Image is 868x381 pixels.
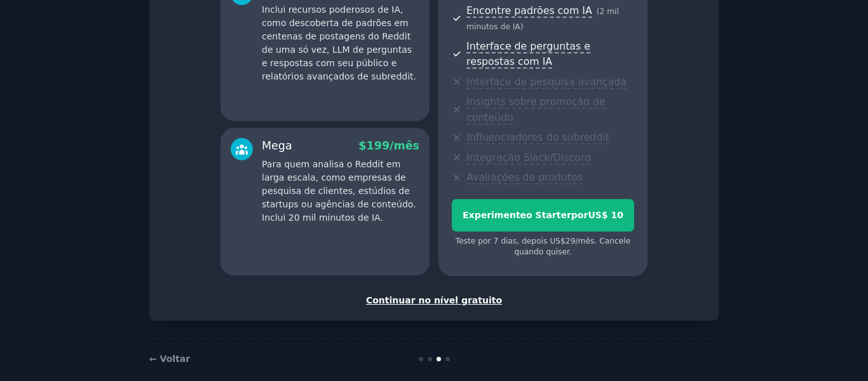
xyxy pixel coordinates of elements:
font: Mega [262,139,292,152]
font: Avaliações de produtos [466,171,583,183]
a: ← Voltar [149,354,190,364]
font: por [571,210,588,220]
font: Para quem analisa o Reddit em larga escala, como empresas de pesquisa de clientes, estúdios de st... [262,159,416,223]
font: 2 mil minutos de IA [466,7,619,32]
font: US$ 10 [588,210,623,220]
font: 199 [367,139,390,152]
font: Interface de perguntas e respostas com IA [466,40,590,68]
font: Integração Slack/Discord [466,151,591,163]
font: Inclui recursos poderosos de IA, como descoberta de padrões em centenas de postagens do Reddit de... [262,4,416,81]
font: /mês [575,237,594,246]
font: 29 [566,237,576,246]
font: $ [358,139,366,152]
font: ) [520,22,524,31]
font: /mês [390,139,419,152]
font: Continuar no nível gratuito [366,295,502,305]
font: Teste por 7 dias [456,237,517,246]
font: ( [597,7,600,16]
font: Encontre padrões com IA [466,4,592,17]
font: , depois US$ [517,237,566,246]
font: Insights sobre promoção de conteúdo [466,95,606,123]
font: Experimente [463,210,526,220]
font: Influenciadores do subreddit [466,131,609,143]
font: o Starter [526,210,571,220]
font: Interface de pesquisa avançada [466,76,627,88]
button: Experimenteo StarterporUS$ 10 [452,199,634,232]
